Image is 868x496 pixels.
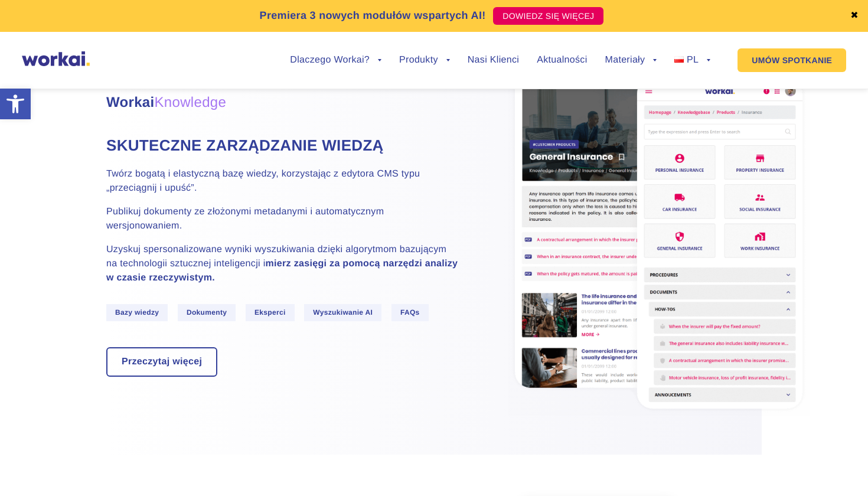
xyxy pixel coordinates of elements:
[850,11,859,21] a: ✖
[106,135,461,156] h4: Skuteczne zarządzanie wiedzą
[106,205,461,233] p: Publikuj dokumenty ze złożonymi metadanymi i automatycznym wersjonowaniem.
[304,304,381,321] span: Wyszukiwanie AI
[106,92,461,113] h3: Workai
[687,55,699,65] span: PL
[468,56,519,65] a: Nasi Klienci
[155,94,227,110] span: Knowledge
[178,304,236,321] span: Dokumenty
[106,304,168,321] span: Bazy wiedzy
[290,56,381,65] a: Dlaczego Workai?
[391,304,429,321] span: FAQs
[260,8,486,24] p: Premiera 3 nowych modułów wspartych AI!
[605,56,657,65] a: Materiały
[537,56,587,65] a: Aktualności
[106,259,458,283] strong: mierz zasięgi za pomocą narzędzi analizy w czasie rzeczywistym.
[738,48,846,72] a: UMÓW SPOTKANIE
[399,56,450,65] a: Produkty
[493,7,603,25] a: DOWIEDZ SIĘ WIĘCEJ
[246,304,295,321] span: Eksperci
[106,167,461,195] p: Twórz bogatą i elastyczną bazę wiedzy, korzystając z edytora CMS typu „przeciągnij i upuść”.
[106,243,461,285] p: Uzyskuj spersonalizowane wyniki wyszukiwania dzięki algorytmom bazującym na technologii sztucznej...
[107,348,216,376] a: Przeczytaj więcej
